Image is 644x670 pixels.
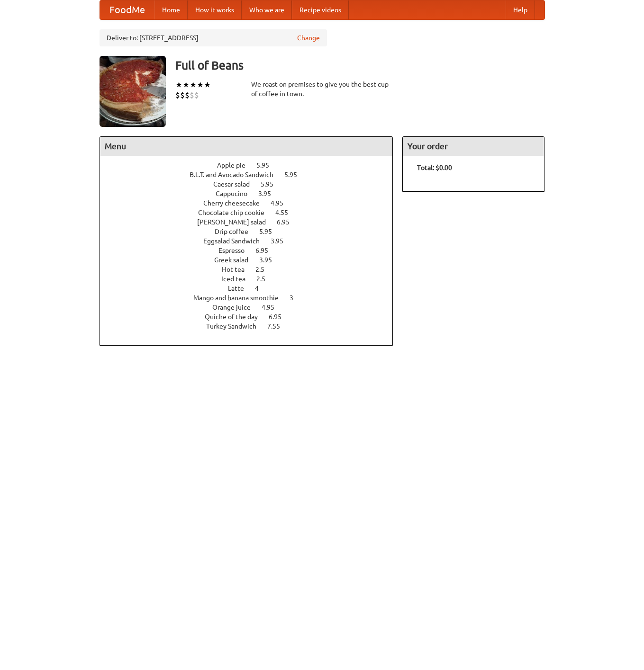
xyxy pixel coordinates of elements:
span: Latte [228,285,254,292]
span: Hot tea [222,266,254,273]
span: 5.95 [259,228,281,235]
h4: Menu [100,137,393,156]
li: ★ [182,80,190,90]
a: Recipe videos [292,0,349,19]
span: 2.5 [256,275,275,283]
span: 4.95 [262,304,284,311]
a: Orange juice 4.95 [212,304,292,311]
li: $ [180,90,185,100]
img: angular.jpg [100,56,166,127]
a: Apple pie 5.95 [217,161,287,169]
a: FoodMe [100,0,154,19]
span: 6.95 [277,218,299,226]
b: Total: $0.00 [417,164,452,171]
a: Turkey Sandwich 7.55 [206,322,298,330]
a: Latte 4 [228,285,276,292]
a: Cappucino 3.95 [216,190,289,197]
a: Caesar salad 5.95 [213,180,291,188]
span: Eggsalad Sandwich [203,237,269,245]
span: [PERSON_NAME] salad [197,218,275,226]
span: 6.95 [255,247,278,254]
h3: Full of Beans [175,56,545,75]
span: 3.95 [258,190,281,197]
a: Chocolate chip cookie 4.55 [198,209,306,216]
span: Iced tea [221,275,255,283]
a: Espresso 6.95 [218,247,286,254]
span: 3.95 [271,237,293,245]
span: Chocolate chip cookie [198,209,274,216]
span: Quiche of the day [205,313,267,321]
li: $ [194,90,199,100]
span: Espresso [218,247,254,254]
a: Greek salad 3.95 [214,256,290,264]
span: Greek salad [214,256,258,264]
a: Change [297,33,320,43]
div: Deliver to: [STREET_ADDRESS] [100,29,327,46]
a: How it works [188,0,242,19]
span: 3.95 [259,256,281,264]
a: Iced tea 2.5 [221,275,283,283]
a: B.L.T. and Avocado Sandwich 5.95 [190,171,315,179]
li: $ [185,90,190,100]
span: Caesar salad [213,180,259,188]
li: ★ [190,80,197,90]
span: 3 [290,294,303,302]
span: Drip coffee [215,228,258,235]
span: Turkey Sandwich [206,322,266,330]
span: 7.55 [267,322,290,330]
a: Drip coffee 5.95 [215,228,290,235]
span: Mango and banana smoothie [193,294,288,302]
span: 5.95 [256,161,279,169]
a: Home [154,0,188,19]
span: 4.95 [271,199,293,207]
a: Cherry cheesecake 4.95 [203,199,301,207]
a: [PERSON_NAME] salad 6.95 [197,218,307,226]
span: 5.95 [284,171,307,179]
span: Apple pie [217,161,255,169]
a: Eggsalad Sandwich 3.95 [203,237,301,245]
h4: Your order [403,137,544,156]
span: B.L.T. and Avocado Sandwich [190,171,283,179]
a: Who we are [242,0,292,19]
span: Orange juice [212,304,260,311]
span: 4.55 [275,209,298,216]
li: $ [190,90,194,100]
span: Cherry cheesecake [203,199,269,207]
div: We roast on premises to give you the best cup of coffee in town. [251,80,393,98]
a: Quiche of the day 6.95 [205,313,299,321]
li: ★ [204,80,211,90]
a: Help [506,0,535,19]
span: 4 [255,285,268,292]
span: Cappucino [216,190,257,197]
span: 5.95 [261,180,283,188]
span: 2.5 [255,266,274,273]
a: Hot tea 2.5 [222,266,282,273]
li: $ [175,90,180,100]
li: ★ [175,80,182,90]
span: 6.95 [269,313,291,321]
li: ★ [197,80,204,90]
a: Mango and banana smoothie 3 [193,294,311,302]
